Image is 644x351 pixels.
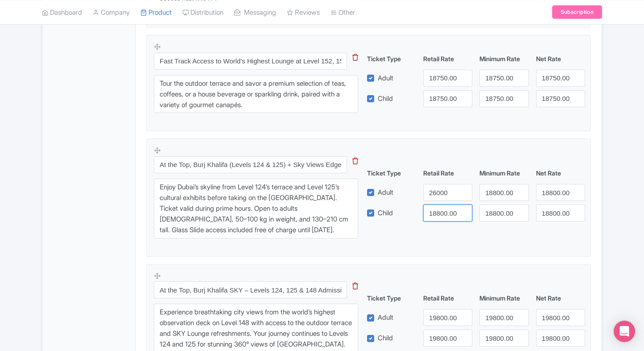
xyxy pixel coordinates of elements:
div: Open Intercom Messenger [614,321,635,342]
div: Retail Rate [420,168,476,178]
div: Ticket Type [363,54,420,63]
input: 0.0 [479,205,528,221]
div: Retail Rate [420,293,476,303]
input: 0.0 [479,330,528,347]
input: Option Name [154,281,347,298]
input: 0.0 [423,184,472,201]
label: Adult [378,73,393,84]
input: 0.0 [423,90,472,107]
input: 0.0 [536,309,585,326]
input: 0.0 [423,70,472,87]
label: Child [378,333,393,343]
input: 0.0 [423,309,472,326]
div: Net Rate [533,293,589,303]
div: Ticket Type [363,168,420,178]
label: Adult [378,188,393,198]
textarea: Tour the outdoor terrace and savor a premium selection of teas, coffees, or a house beverage or s... [154,75,358,113]
div: Minimum Rate [476,168,532,178]
input: 0.0 [423,330,472,347]
input: 0.0 [536,205,585,221]
input: 0.0 [536,70,585,87]
input: Option Name [154,53,347,70]
input: Option Name [154,156,347,173]
input: 0.0 [479,70,528,87]
a: Subscription [552,5,602,19]
div: Net Rate [533,168,589,178]
label: Adult [378,313,393,323]
input: 0.0 [536,330,585,347]
input: 0.0 [536,184,585,201]
div: Ticket Type [363,293,420,303]
input: 0.0 [479,184,528,201]
label: Child [378,208,393,218]
input: 0.0 [423,205,472,221]
div: Net Rate [533,54,589,63]
div: Minimum Rate [476,54,532,63]
input: 0.0 [536,90,585,107]
div: Minimum Rate [476,293,532,303]
input: 0.0 [479,90,528,107]
label: Child [378,94,393,104]
textarea: Enjoy Dubai’s skyline from Level 124’s terrace and Level 125’s cultural exhibits before taking on... [154,179,358,238]
div: Retail Rate [420,54,476,63]
input: 0.0 [479,309,528,326]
